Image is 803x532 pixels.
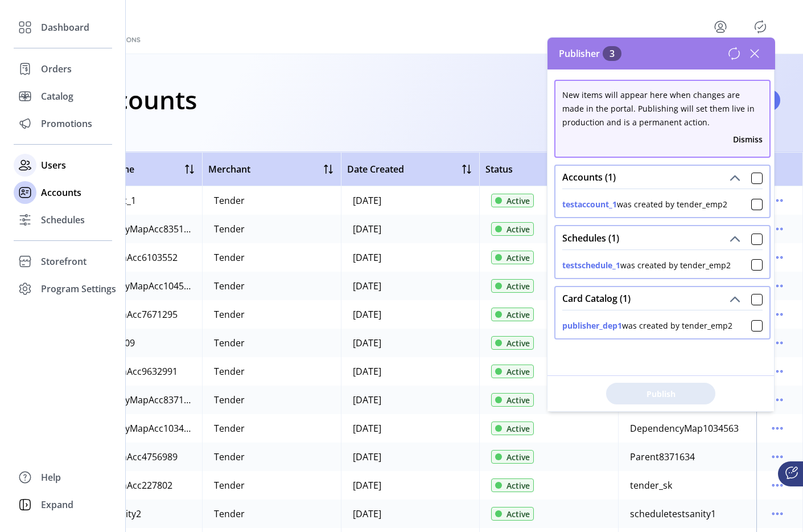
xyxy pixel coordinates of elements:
button: Accounts (1) [727,170,743,186]
div: was created by tender_emp2 [562,259,731,271]
div: tender_sk [630,478,672,492]
button: menu [768,220,786,238]
span: Storefront [41,255,87,268]
span: Active [506,195,530,207]
span: Users [41,158,66,172]
span: Active [506,451,530,463]
span: Catalog [41,89,73,103]
div: Tender [214,308,245,321]
div: Tender [214,194,245,207]
td: [DATE] [341,186,479,215]
span: Publisher [559,47,621,60]
span: Schedules [41,213,85,227]
td: [DATE] [341,443,479,471]
div: Parent8371634 [630,450,695,464]
button: Publisher Panel [751,18,769,36]
div: DependencyMap1034563 [630,421,739,435]
button: menu [768,448,786,466]
span: Help [41,470,61,484]
td: [DATE] [341,272,479,300]
div: Tender [214,421,245,435]
button: menu [768,248,786,267]
span: Date Created [347,162,404,176]
span: Accounts (1) [562,173,616,182]
span: 3 [603,46,621,61]
button: publisher_dep1 [562,320,622,332]
span: Merchant [208,162,250,176]
span: Active [506,309,530,321]
div: AutomationAcc9632991 [76,365,178,378]
td: [DATE] [341,386,479,414]
span: Program Settings [41,282,116,296]
div: DependencyMapAcc1045731 [76,279,191,293]
button: menu [768,362,786,380]
div: was created by tender_emp2 [562,320,732,332]
div: AutomationAcc6103552 [76,251,178,264]
button: Card Catalog (1) [727,292,743,308]
span: Active [506,366,530,378]
div: Tender [214,251,245,264]
button: menu [768,191,786,210]
span: Active [506,480,530,492]
div: Tender [214,450,245,464]
div: Tender [214,222,245,236]
span: Active [506,252,530,264]
button: menu [768,419,786,437]
button: testaccount_1 [562,198,617,210]
div: DependencyMapAcc8371326 [76,393,191,407]
div: DependencyMapAcc1034563 [76,421,191,435]
td: [DATE] [341,329,479,357]
button: menu [768,391,786,409]
span: Active [506,223,530,235]
span: Orders [41,62,72,76]
span: Status [485,162,513,176]
button: menu [711,18,730,36]
div: Tender [214,478,245,492]
td: [DATE] [341,357,479,386]
div: Tender [214,393,245,407]
div: DependencyMapAcc8351160 [76,222,191,236]
button: testschedule_1 [562,259,620,271]
button: menu [768,305,786,324]
span: Accounts [41,186,81,199]
div: AutomationAcc4756989 [76,450,178,464]
span: Active [506,508,530,520]
td: [DATE] [341,500,479,528]
div: Tender [214,279,245,293]
div: AutomationAcc7671295 [76,308,178,321]
div: scheduletestsanity1 [630,507,716,521]
span: Active [506,280,530,292]
td: [DATE] [341,243,479,272]
button: menu [768,476,786,494]
h1: Accounts [87,80,197,120]
span: Schedules (1) [562,234,619,243]
td: [DATE] [341,414,479,443]
span: New items will appear here when changes are made in the portal. Publishing will set them live in ... [562,89,755,128]
button: menu [768,505,786,523]
div: Tender [214,365,245,378]
button: Dismiss [733,133,763,145]
span: Card Catalog (1) [562,294,631,303]
td: [DATE] [341,471,479,500]
span: Active [506,423,530,435]
span: Expand [41,498,73,511]
td: [DATE] [341,215,479,243]
button: Schedules (1) [727,231,743,247]
span: Active [506,337,530,349]
div: was created by tender_emp2 [562,198,727,210]
td: [DATE] [341,300,479,329]
span: Active [506,394,530,406]
button: menu [768,277,786,295]
div: Tender [214,507,245,521]
span: Dashboard [41,21,89,34]
span: Promotions [41,117,92,130]
div: Tender [214,336,245,350]
button: menu [768,334,786,352]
